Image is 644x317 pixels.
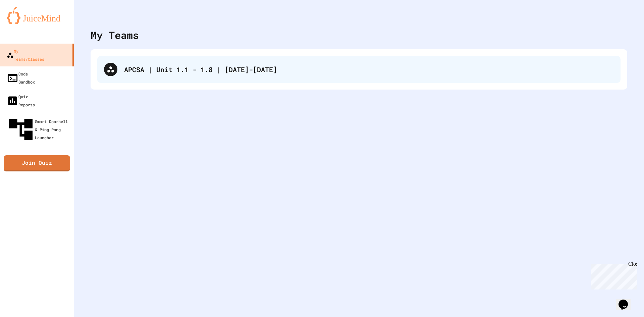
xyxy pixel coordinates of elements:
[97,56,621,83] div: APCSA | Unit 1.1 - 1.8 | [DATE]-[DATE]
[3,3,46,43] div: Chat with us now!Close
[4,155,70,171] a: Join Quiz
[91,28,139,43] div: My Teams
[7,7,67,24] img: logo-orange.svg
[7,93,35,109] div: Quiz Reports
[616,290,637,310] iframe: chat widget
[7,47,44,63] div: My Teams/Classes
[7,70,35,86] div: Code Sandbox
[124,64,614,74] div: APCSA | Unit 1.1 - 1.8 | [DATE]-[DATE]
[588,261,637,289] iframe: chat widget
[7,115,71,144] div: Smart Doorbell & Ping Pong Launcher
